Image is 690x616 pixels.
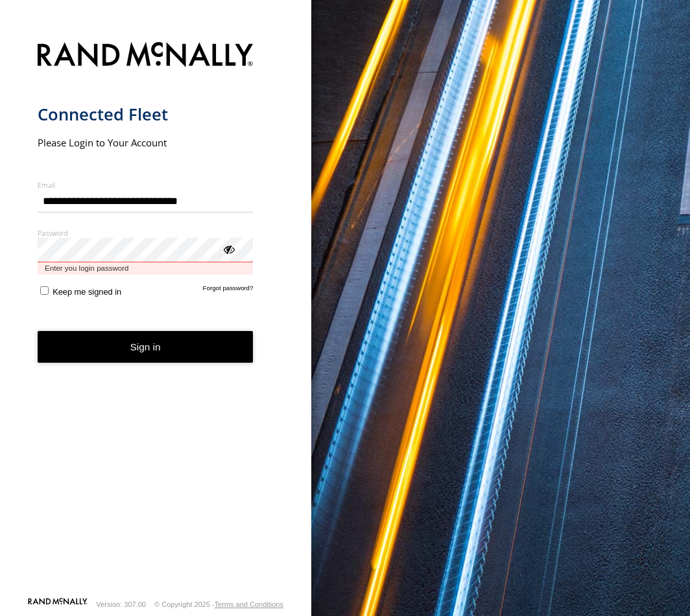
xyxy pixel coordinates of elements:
[38,262,254,275] span: Enter you login password
[97,600,146,608] div: Version: 307.00
[38,180,254,190] label: Email
[38,34,274,597] form: main
[38,104,254,125] h1: Connected Fleet
[40,286,49,295] input: Keep me signed in
[38,331,254,363] button: Sign in
[215,600,283,608] a: Terms and Conditions
[53,287,121,297] span: Keep me signed in
[38,40,254,73] img: Rand McNally
[38,136,254,149] h2: Please Login to Your Account
[222,242,235,255] div: ViewPassword
[203,284,254,297] a: Forgot password?
[154,600,283,608] div: © Copyright 2025 -
[28,598,88,611] a: Visit our Website
[38,228,254,238] label: Password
